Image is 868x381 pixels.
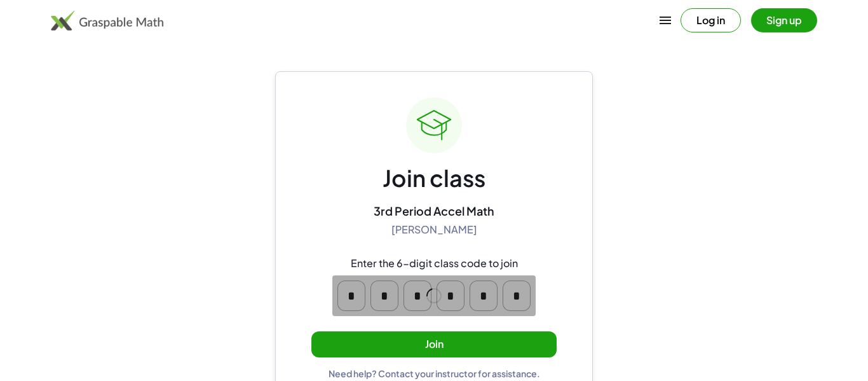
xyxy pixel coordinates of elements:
[383,163,485,193] div: Join class
[751,8,817,32] button: Sign up
[374,204,494,218] div: 3rd Period Accel Math
[681,8,741,32] button: Log in
[311,331,557,357] button: Join
[351,257,518,270] div: Enter the 6-digit class code to join
[391,223,477,237] div: [PERSON_NAME]
[329,368,540,379] div: Need help? Contact your instructor for assistance.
